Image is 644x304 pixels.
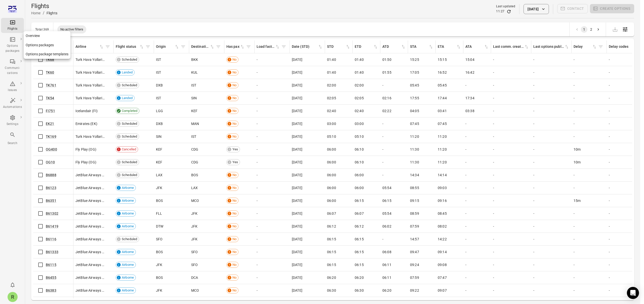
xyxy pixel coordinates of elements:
div: Sort by last options package published in ascending order [533,44,569,50]
div: - [609,108,640,113]
a: B61302 [46,211,58,215]
div: Airline [75,44,99,50]
div: - [382,83,406,88]
div: - [465,121,489,126]
span: 01:55 [382,70,391,75]
div: - [574,172,605,178]
button: Filter by load factor [280,43,288,51]
div: STA [410,44,428,50]
div: - [609,147,640,152]
span: No [231,121,238,126]
button: Filter by origin [179,43,187,51]
span: CDG [191,147,198,152]
div: - [533,96,570,101]
div: - [465,172,489,178]
div: ATD [382,44,401,50]
a: OG10 [46,160,55,164]
div: - [493,83,529,88]
span: [DATE] [292,121,302,126]
span: Please make a selection to create an option package [590,4,634,14]
span: Filter by airline [104,43,111,51]
span: 06:00 [327,198,336,203]
a: Home [31,11,41,15]
div: - [493,96,529,101]
div: ETD [355,44,373,50]
div: STD [327,44,345,50]
span: KEF [156,147,162,152]
span: IST [156,70,161,75]
div: - [574,57,605,62]
a: EK21 [46,122,54,126]
div: Flights [3,26,22,31]
span: Fly Play (OG) [75,160,96,165]
div: - [574,134,605,139]
h1: Flights [31,2,57,10]
button: [DATE] [524,4,549,14]
span: 10m [574,160,581,165]
span: 11:20 [438,147,447,152]
span: No [231,198,238,203]
span: [DATE] [292,108,302,113]
span: 17:05 [410,70,419,75]
span: 01:40 [327,70,336,75]
span: Completed [120,108,139,113]
span: 15:15 [438,57,447,62]
div: - [533,70,570,75]
div: Automations [3,105,22,110]
span: No [231,57,238,62]
span: 03:00 [327,121,336,126]
span: 08:55 [410,185,419,190]
div: Sort by last communication created in ascending order [493,44,529,50]
span: No active filters [57,27,87,32]
span: 05:54 [382,185,391,190]
div: - [493,57,529,62]
div: - [609,96,640,101]
span: Airborne [120,185,136,190]
div: Has pax [226,44,240,50]
span: [DATE] [292,134,302,139]
span: 01:40 [355,57,364,62]
a: B6351 [46,199,56,203]
a: Overview [24,31,70,40]
div: Sort by flight status in ascending order [116,44,144,50]
div: - [465,198,489,203]
div: Sort by load factor in ascending order [257,44,280,50]
a: B6383 [46,288,56,292]
div: Sort by origin in ascending order [156,44,179,50]
span: Scheduled [120,57,139,62]
div: - [257,147,288,152]
div: - [574,96,605,101]
div: - [574,83,605,88]
div: - [493,70,529,75]
div: Open Intercom Messenger [627,287,639,299]
div: Search [3,141,22,146]
span: 11:30 [410,160,419,165]
span: 17:34 [465,96,474,101]
button: Open table configuration [620,24,630,34]
div: Load factor [257,44,275,50]
span: KEF [191,108,197,113]
div: - [493,147,529,152]
span: No [231,172,238,178]
button: Notifications [8,280,18,290]
span: IST [191,83,196,88]
a: B6455 [46,276,56,280]
button: page 1 [581,26,587,33]
div: Settings [3,122,22,127]
div: Sort by ETD in ascending order [355,44,378,50]
span: 02:40 [327,108,336,113]
div: Flight status [116,44,139,50]
span: SIN [156,134,162,139]
span: KUL [191,70,198,75]
span: Scheduled [120,121,139,126]
span: No [231,185,238,190]
span: 09:15 [410,198,419,203]
span: Icelandair (FI) [75,108,98,113]
span: [DATE] [292,57,302,62]
li: / [43,10,45,16]
nav: pagination navigation [574,26,602,33]
button: Rachel [6,290,20,304]
span: 15:04 [465,57,474,62]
